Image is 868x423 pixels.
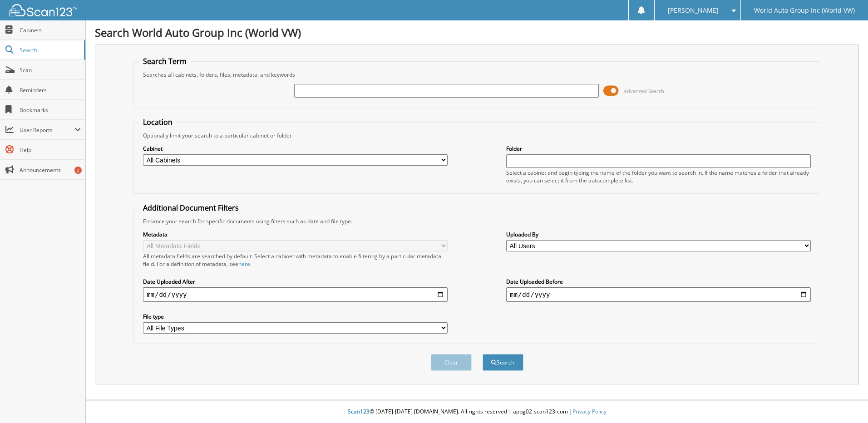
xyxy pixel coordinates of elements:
div: Optionally limit your search to a particular cabinet or folder [138,132,815,139]
input: start [143,287,448,302]
div: Enhance your search for specific documents using filters such as date and file type. [138,217,815,225]
h1: Search World Auto Group Inc (World VW) [95,25,859,40]
div: © [DATE]-[DATE] [DOMAIN_NAME]. All rights reserved | appg02-scan123-com | [86,401,868,423]
button: Search [483,354,523,371]
div: Select a cabinet and begin typing the name of the folder you want to search in. If the name match... [506,169,811,184]
span: Announcements [20,166,81,174]
span: Scan [20,66,81,74]
div: 2 [74,167,82,174]
label: Cabinet [143,145,448,152]
iframe: Chat Widget [823,379,868,423]
label: Date Uploaded Before [506,278,811,285]
span: User Reports [20,126,74,134]
label: File type [143,313,448,320]
legend: Additional Document Filters [138,203,243,213]
label: Folder [506,145,811,152]
span: World Auto Group Inc (World VW) [754,8,855,13]
img: scan123-logo-white.svg [9,4,77,16]
span: Cabinets [20,26,81,34]
label: Date Uploaded After [143,278,448,285]
div: All metadata fields are searched by default. Select a cabinet with metadata to enable filtering b... [143,252,448,268]
label: Metadata [143,231,448,238]
div: Searches all cabinets, folders, files, metadata, and keywords [138,71,815,79]
span: Help [20,146,81,154]
a: here [238,260,250,268]
button: Clear [431,354,472,371]
legend: Search Term [138,56,191,66]
label: Uploaded By [506,231,811,238]
span: [PERSON_NAME] [668,8,719,13]
span: Bookmarks [20,106,81,114]
input: end [506,287,811,302]
span: Search [20,46,79,54]
span: Advanced Search [624,88,664,94]
legend: Location [138,117,177,127]
span: Reminders [20,86,81,94]
a: Privacy Policy [572,408,607,415]
span: Scan123 [348,408,370,415]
